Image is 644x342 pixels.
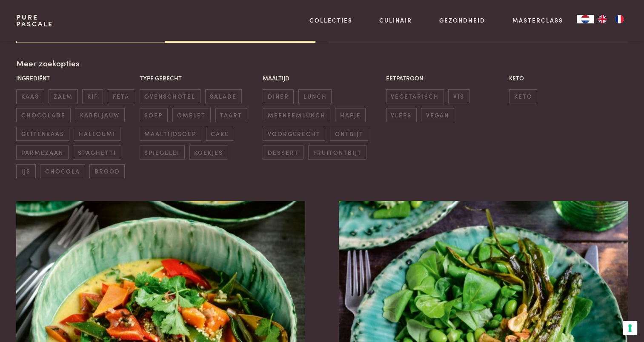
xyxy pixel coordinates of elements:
[263,108,330,122] span: meeneemlunch
[577,15,594,23] a: NL
[205,89,242,103] span: salade
[89,164,125,178] span: brood
[172,108,211,122] span: omelet
[298,89,332,103] span: lunch
[75,108,124,122] span: kabeljauw
[16,74,135,83] p: Ingrediënt
[512,16,563,25] a: Masterclass
[594,15,611,23] a: EN
[49,89,77,103] span: zalm
[16,145,68,160] span: parmezaan
[40,164,85,178] span: chocola
[206,127,234,141] span: cake
[335,108,366,122] span: hapje
[623,321,637,335] button: Uw voorkeuren voor toestemming voor trackingtechnologieën
[16,127,69,141] span: geitenkaas
[577,15,594,23] div: Language
[386,89,444,103] span: vegetarisch
[263,74,381,83] p: Maaltijd
[189,145,228,160] span: koekjes
[16,89,44,103] span: kaas
[594,15,628,23] ul: Language list
[140,74,258,83] p: Type gerecht
[421,108,454,122] span: vegan
[82,89,103,103] span: kip
[386,108,417,122] span: vlees
[73,145,121,160] span: spaghetti
[16,14,53,27] a: PurePascale
[439,16,485,25] a: Gezondheid
[140,145,185,160] span: spiegelei
[509,74,628,83] p: Keto
[108,89,134,103] span: feta
[140,108,168,122] span: soep
[16,108,70,122] span: chocolade
[16,164,35,178] span: ijs
[215,108,247,122] span: taart
[577,15,628,23] aside: Language selected: Nederlands
[74,127,120,141] span: halloumi
[308,145,366,160] span: fruitontbijt
[448,89,469,103] span: vis
[509,89,537,103] span: keto
[330,127,368,141] span: ontbijt
[379,16,412,25] a: Culinair
[386,74,505,83] p: Eetpatroon
[263,89,294,103] span: diner
[140,89,200,103] span: ovenschotel
[263,127,325,141] span: voorgerecht
[263,145,303,160] span: dessert
[611,15,628,23] a: FR
[309,16,352,25] a: Collecties
[140,127,201,141] span: maaltijdsoep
